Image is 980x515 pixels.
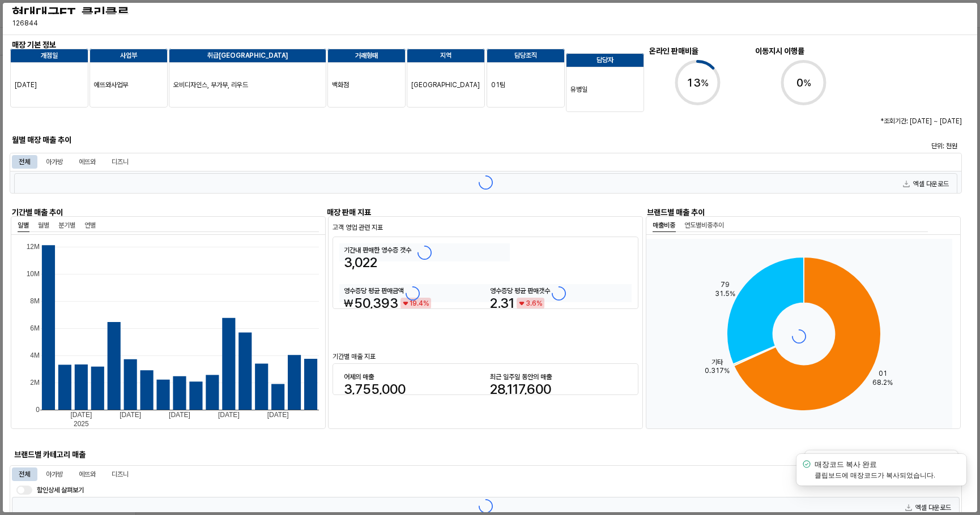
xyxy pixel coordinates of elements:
[344,297,398,310] span: ₩50,393
[355,381,379,397] span: 755
[352,254,355,271] span: ,
[38,218,49,232] div: 월별
[112,155,129,169] div: 디즈니
[333,222,507,233] p: 고객 영업 관련 지표
[19,467,30,481] div: 전체
[755,46,852,56] h6: 이동지시 이행률
[12,467,37,481] div: 전체
[514,51,537,59] strong: 담당조직
[354,295,370,311] span: 50
[419,299,423,307] span: 4
[649,46,746,56] h6: 온라인 판매비율
[518,298,542,309] span: down 3.6% negative trend
[72,155,103,169] div: 에뜨와
[18,218,29,232] div: 일별
[410,299,417,307] span: 19
[14,449,243,460] h6: 브랜드별 카테고리 매출
[344,383,406,396] span: 3,755,000
[355,254,377,271] span: 022
[684,218,724,232] div: 연도별비중추이
[808,141,957,151] p: 단위: 천원
[701,78,709,88] tspan: %
[344,372,481,381] div: 어제의 매출
[12,207,166,217] h6: 기간별 매출 추이
[505,381,507,397] span: ,
[333,351,507,362] p: 기간별 매출 지표
[112,467,129,481] div: 디즈니
[724,116,962,126] p: *조회기간: [DATE] ~ [DATE]
[355,51,378,59] strong: 거래형태
[507,381,524,397] span: 117
[423,298,429,309] span: %
[12,18,244,28] p: 126844
[72,467,103,481] div: 에뜨와
[84,218,96,232] div: 연별
[41,51,58,59] strong: 개점일
[58,218,75,232] div: 분기별
[653,218,675,232] div: 매출비중
[80,218,96,232] div: 연별
[647,207,960,217] h6: 브랜드별 매출 추이
[39,467,70,481] div: 아가방
[373,295,398,311] span: 393
[344,298,353,308] span: ₩
[783,456,980,515] div: Notifications (F8)
[801,458,812,470] div: success
[120,51,137,59] strong: 사업부
[596,56,613,64] strong: 담당자
[105,467,135,481] div: 디즈니
[19,155,30,169] div: 전체
[12,5,727,21] h3: 현대대구ET_클리클루
[370,295,373,311] span: ,
[12,40,563,50] h6: 매장 기본 정보
[54,218,80,232] div: 분기별
[402,298,429,309] span: down 19.4% negative trend
[687,76,709,89] text: 13
[39,155,70,169] div: 아가방
[79,467,96,481] div: 에뜨와
[649,60,746,105] div: Progress circle
[570,84,640,95] p: 유병일
[12,155,37,169] div: 전체
[527,381,551,397] span: 600
[382,381,406,397] span: 000
[344,254,352,271] span: 3
[530,299,532,307] span: .
[37,486,84,494] span: 할인상세 살펴보기
[815,458,877,470] h4: 매장코드 복사 완료
[94,80,163,90] p: 에뜨와사업부
[490,381,505,397] span: 28
[379,381,382,397] span: ,
[755,60,852,105] div: Progress circle
[344,256,377,269] span: 3,022
[941,5,968,32] button: Close
[18,218,33,232] div: 일별
[500,295,514,311] span: 31
[46,467,63,481] div: 아가방
[490,372,627,381] div: 최근 일주일 동안의 매출
[653,218,680,232] div: 매출비중
[440,51,451,59] strong: 지역
[105,155,135,169] div: 디즈니
[352,381,355,397] span: ,
[490,383,551,396] span: 28,117,600
[815,471,935,479] label: 클립보드에 매장코드가 복사되었습니다.
[344,381,352,397] span: 3
[680,218,724,232] div: 연도별비중추이
[33,218,54,232] div: 월별
[332,80,401,90] p: 백화점
[524,381,527,397] span: ,
[411,80,480,90] p: [GEOGRAPHIC_DATA]
[79,155,96,169] div: 에뜨와
[532,299,536,307] span: 6
[497,295,500,311] span: .
[490,297,514,310] span: 2.31
[15,80,84,90] p: [DATE]
[490,295,497,311] span: 2
[173,80,322,90] p: 오비디자인스, 부가부, 리우드
[207,51,288,59] strong: 취급[GEOGRAPHIC_DATA]
[417,299,419,307] span: .
[46,155,63,169] div: 아가방
[327,207,644,217] h6: 매장 판매 지표
[536,298,542,309] span: %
